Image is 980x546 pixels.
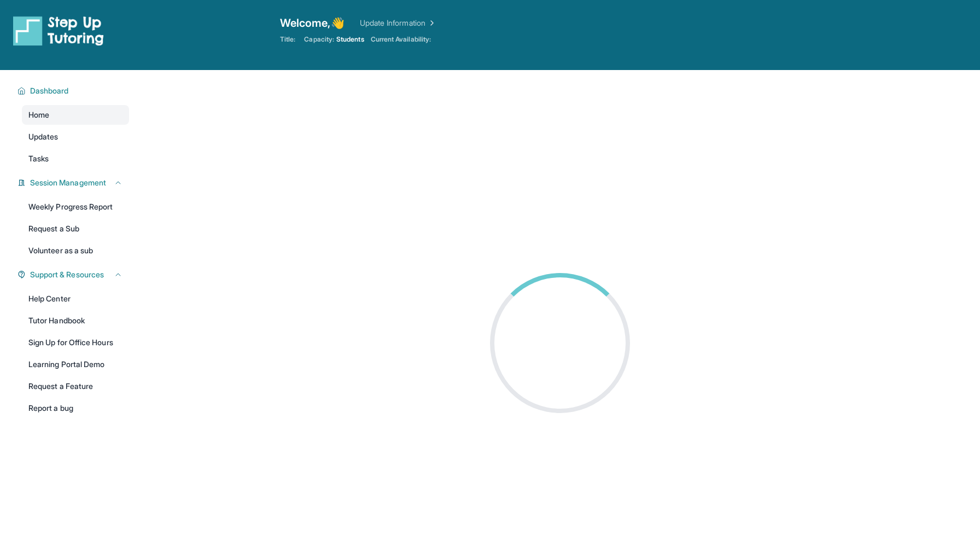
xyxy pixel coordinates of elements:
[22,333,129,352] a: Sign Up for Office Hours
[13,15,104,46] img: logo
[425,18,436,28] img: Chevron Right
[28,131,59,142] span: Updates
[30,269,104,280] span: Support & Resources
[26,85,122,96] button: Dashboard
[22,219,129,239] a: Request a Sub
[22,127,129,147] a: Updates
[22,311,129,330] a: Tutor Handbook
[280,15,345,31] span: Welcome, 👋
[304,35,334,44] span: Capacity:
[26,269,122,280] button: Support & Resources
[22,376,129,396] a: Request a Feature
[22,355,129,374] a: Learning Portal Demo
[22,289,129,309] a: Help Center
[371,35,431,44] span: Current Availability:
[30,177,106,188] span: Session Management
[28,153,49,164] span: Tasks
[26,177,122,188] button: Session Management
[22,197,129,217] a: Weekly Progress Report
[280,35,295,44] span: Title:
[22,149,129,169] a: Tasks
[28,109,49,120] span: Home
[22,241,129,260] a: Volunteer as a sub
[336,35,364,44] span: Students
[22,398,129,418] a: Report a bug
[360,18,436,28] a: Update Information
[30,85,69,96] span: Dashboard
[22,105,129,125] a: Home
